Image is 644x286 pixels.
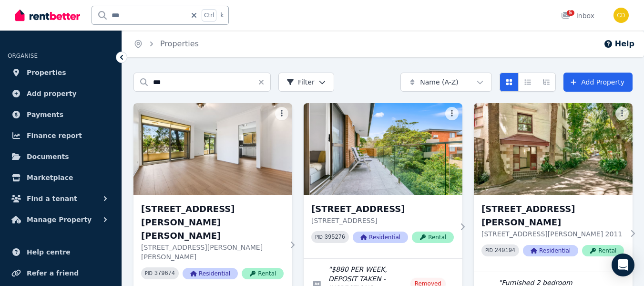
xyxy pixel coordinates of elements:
p: [STREET_ADDRESS][PERSON_NAME] 2011 [481,229,624,239]
a: 9/42 Bayswater Road, Potts Point[STREET_ADDRESS][PERSON_NAME][STREET_ADDRESS][PERSON_NAME] 2011PI... [474,103,633,272]
button: Card view [500,73,519,92]
a: Properties [8,63,114,82]
span: Rental [242,268,284,279]
span: ORGANISE [8,53,38,59]
p: [STREET_ADDRESS] [311,216,454,225]
code: 395276 [325,234,345,241]
span: k [220,11,224,19]
img: RentBetter [15,8,80,22]
span: Marketplace [27,172,73,183]
span: Filter [286,77,315,87]
button: Expanded list view [537,73,556,92]
span: Payments [27,109,63,120]
span: 5 [567,10,574,16]
span: Find a tenant [27,193,77,204]
small: PID [315,234,323,240]
code: 379674 [154,270,175,277]
button: Manage Property [8,210,114,229]
a: Help centre [8,243,114,262]
button: Find a tenant [8,189,114,208]
button: More options [445,107,459,120]
button: More options [615,107,629,120]
a: Marketplace [8,168,114,187]
a: Payments [8,105,114,124]
nav: Breadcrumb [122,31,210,57]
p: [STREET_ADDRESS][PERSON_NAME][PERSON_NAME] [141,243,284,262]
small: PID [145,271,153,276]
button: Compact list view [518,73,537,92]
span: Finance report [27,130,82,141]
span: Rental [412,232,454,243]
button: More options [275,107,288,120]
img: 9/42 Bayswater Road, Potts Point [474,103,633,195]
small: PID [485,248,493,253]
span: Properties [27,67,66,78]
a: Add property [8,84,114,103]
a: Refer a friend [8,264,114,283]
img: 6/11 Onslow Pl, Rose Bay [304,103,462,195]
div: Inbox [561,11,594,21]
div: View options [500,73,556,92]
a: Finance report [8,126,114,145]
div: Open Intercom Messenger [612,254,634,276]
button: Name (A-Z) [400,73,492,92]
span: Add property [27,88,77,99]
a: Add Property [563,73,633,92]
h3: [STREET_ADDRESS] [311,202,454,216]
span: Help centre [27,246,71,258]
span: Residential [353,232,408,243]
span: Refer a friend [27,267,79,279]
button: Clear search [257,73,271,92]
span: Documents [27,151,69,162]
button: Filter [278,73,334,92]
h3: [STREET_ADDRESS][PERSON_NAME] [481,202,624,229]
code: 240194 [495,247,515,254]
span: Manage Property [27,214,92,225]
a: Properties [160,39,199,48]
span: Name (A-Z) [420,77,459,87]
span: Residential [183,268,238,279]
span: Ctrl [202,9,216,21]
a: Documents [8,147,114,166]
img: Chris Dimitropoulos [613,8,629,23]
h3: [STREET_ADDRESS][PERSON_NAME][PERSON_NAME] [141,202,284,243]
img: 3/58 Chaleyer St, Rose Bay [133,103,292,195]
span: Rental [582,245,624,256]
a: 6/11 Onslow Pl, Rose Bay[STREET_ADDRESS][STREET_ADDRESS]PID 395276ResidentialRental [304,103,462,258]
span: Residential [523,245,578,256]
button: Help [603,38,634,50]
